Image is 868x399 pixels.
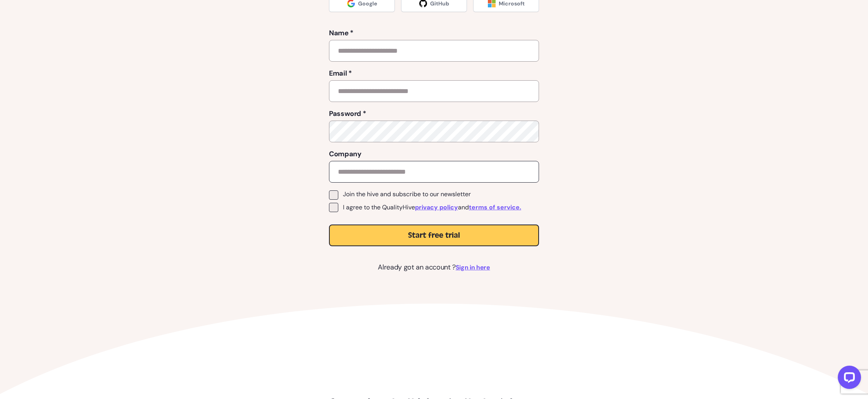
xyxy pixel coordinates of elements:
[469,203,521,212] a: terms of service.
[415,203,458,212] a: privacy policy
[329,225,539,246] button: Start free trial
[329,28,539,38] label: Name *
[329,149,539,159] label: Company
[832,363,864,395] iframe: LiveChat chat widget
[456,263,490,272] a: Sign in here
[329,262,539,273] p: Already got an account ?
[343,203,521,212] span: I agree to the QualityHive and
[329,68,539,79] label: Email *
[329,108,539,119] label: Password *
[408,230,460,241] span: Start free trial
[343,190,471,198] span: Join the hive and subscribe to our newsletter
